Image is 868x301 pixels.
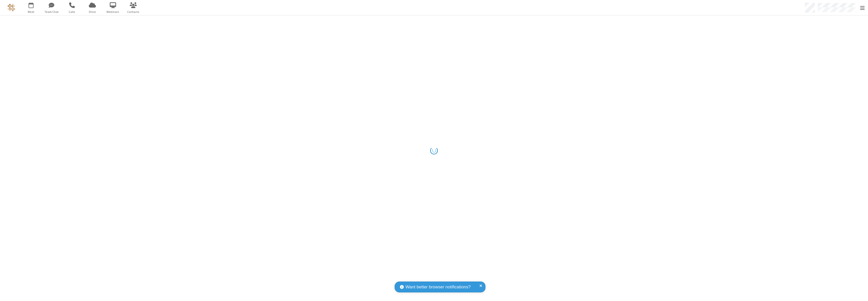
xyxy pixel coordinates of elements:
[103,10,122,14] span: Webinars
[8,4,15,11] img: QA Selenium DO NOT DELETE OR CHANGE
[22,10,41,14] span: Meet
[63,10,82,14] span: Calls
[83,10,102,14] span: Drive
[42,10,61,14] span: Team Chat
[124,10,143,14] span: Contacts
[405,284,471,290] span: Want better browser notifications?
